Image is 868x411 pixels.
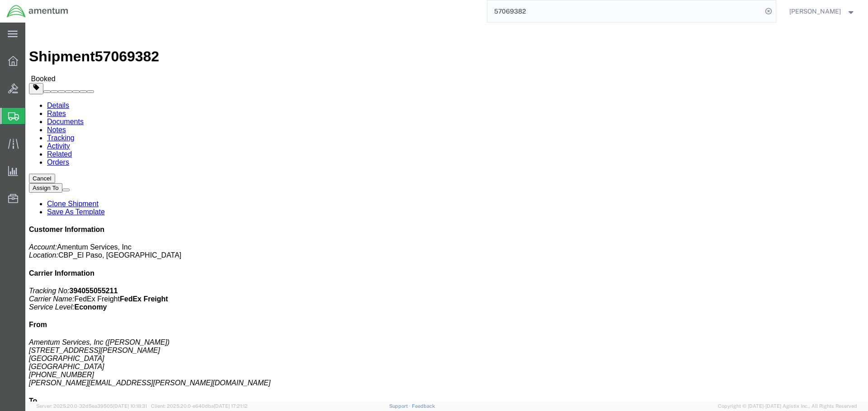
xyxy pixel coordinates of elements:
a: Feedback [412,403,435,409]
img: logo [6,5,69,18]
iframe: FS Legacy Container [25,23,868,402]
input: Search for shipment number, reference number [487,0,762,22]
a: Support [389,403,412,409]
button: [PERSON_NAME] [789,6,856,17]
span: Copyright © [DATE]-[DATE] Agistix Inc., All Rights Reserved [718,402,857,410]
span: [DATE] 10:18:31 [113,403,147,409]
span: [DATE] 17:21:12 [214,403,248,409]
span: Server: 2025.20.0-32d5ea39505 [36,403,147,409]
span: Client: 2025.20.0-e640dba [151,403,248,409]
span: Matthew McMillen [789,6,841,16]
